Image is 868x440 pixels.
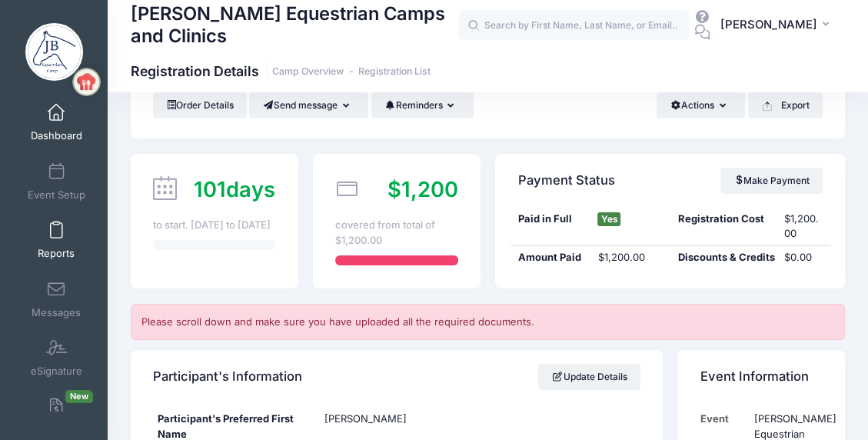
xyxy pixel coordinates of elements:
div: covered from total of $1,200.00 [335,218,457,248]
h4: Participant's Information [153,355,302,399]
span: Yes [597,212,620,226]
button: Reminders [371,92,474,118]
div: Please scroll down and make sure you have uploaded all the required documents. [131,304,845,341]
span: 101 [194,176,226,202]
a: Order Details [153,92,247,118]
span: [PERSON_NAME] [324,412,407,425]
h1: [PERSON_NAME] Equestrian Camps and Clinics [131,1,458,49]
div: Paid in Full [510,212,590,242]
div: Discounts & Credits [670,250,777,265]
a: Make Payment [720,168,823,194]
a: Event Setup [20,155,93,208]
span: Dashboard [31,130,82,143]
h4: Event Information [700,355,809,399]
div: Registration Cost [670,212,777,242]
img: Jessica Braswell Equestrian Camps and Clinics [25,23,83,81]
h1: Registration Details [131,63,431,79]
span: New [65,390,93,403]
a: Dashboard [20,95,93,149]
span: Messages [32,306,81,319]
span: Reports [38,248,75,261]
a: Messages [20,272,93,326]
a: Registration List [358,66,431,78]
div: to start. [DATE] to [DATE] [153,218,275,233]
span: eSignature [31,365,82,378]
div: $1,200.00 [777,212,830,242]
span: Event Setup [28,188,85,202]
div: days [194,174,275,205]
button: Actions [657,92,745,118]
button: [PERSON_NAME] [710,8,845,43]
a: Reports [20,213,93,267]
span: $1,200 [387,176,458,202]
div: $1,200.00 [590,250,670,265]
span: [PERSON_NAME] [720,16,817,33]
div: $0.00 [777,250,830,265]
div: Amount Paid [510,250,590,265]
a: eSignature [20,331,93,385]
button: Send message [249,92,368,118]
h4: Payment Status [518,158,615,202]
a: Update Details [538,364,640,390]
input: Search by First Name, Last Name, or Email... [458,10,689,41]
button: Export [748,92,823,118]
a: Camp Overview [272,66,344,78]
